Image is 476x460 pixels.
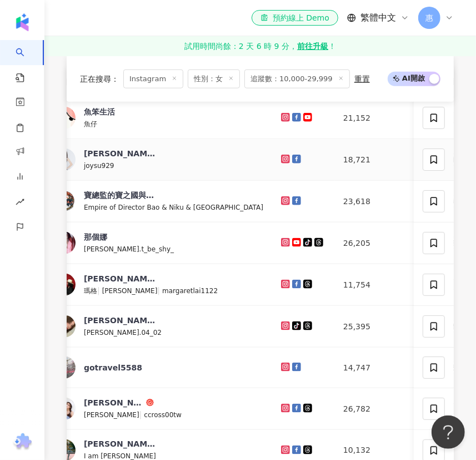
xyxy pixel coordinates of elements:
span: 正在搜尋 ： [80,74,119,83]
div: gotravel5588 [84,362,142,373]
a: 試用時間尚餘：2 天 6 時 9 分，前往升級！ [44,36,476,56]
a: KOL Avatargotravel5588 [53,357,263,379]
span: rise [16,191,24,216]
a: 預約線上 Demo [252,10,338,26]
td: 26,205 [334,222,423,264]
div: 預約線上 Demo [260,12,329,23]
a: KOL Avatar[PERSON_NAME]joysu929 [53,148,263,171]
span: | [139,410,144,419]
span: 魚仔 [84,120,97,128]
td: 14,747 [334,348,423,388]
iframe: Help Scout Beacon - Open [432,416,465,449]
span: 瑪格 [84,287,97,295]
span: 追蹤數：10,000-29,999 [244,69,350,88]
td: 21,152 [334,97,423,139]
a: KOL Avatar魚笨生活魚仔 [53,106,263,130]
span: | [97,286,102,295]
span: Instagram [123,69,183,88]
span: [PERSON_NAME].t_be_shy_ [84,245,174,253]
div: [PERSON_NAME]@圖寫文創生活 [84,273,156,284]
span: Empire of Director Bao & Niku & [GEOGRAPHIC_DATA] [84,204,263,211]
div: [PERSON_NAME] [84,439,156,450]
a: KOL Avatar那個娜[PERSON_NAME].t_be_shy_ [53,231,263,255]
strong: 前往升級 [297,41,328,52]
div: 寶總監的寶之國與他的狗王子 [84,190,156,201]
span: [PERSON_NAME].04_02 [84,329,162,337]
a: KOL Avatar寶總監的寶之國與他的狗王子Empire of Director Bao & Niku & [GEOGRAPHIC_DATA] [53,190,263,213]
td: 23,618 [334,181,423,222]
span: 繁體中文 [360,12,396,24]
div: [PERSON_NAME] [84,148,156,159]
span: 性別：女 [188,69,240,88]
span: ccross00tw [144,411,182,419]
div: [PERSON_NAME] [84,397,144,408]
div: 魚笨生活 [84,106,115,117]
span: [PERSON_NAME] [102,287,158,295]
td: 26,782 [334,388,423,430]
span: [PERSON_NAME] [84,411,139,419]
span: | [157,286,162,295]
span: margaretlai1122 [162,287,218,295]
span: joysu929 [84,162,114,170]
a: KOL Avatar[PERSON_NAME][PERSON_NAME]|ccross00tw [53,397,263,421]
span: 惠 [425,12,433,24]
div: 重置 [354,74,370,83]
td: 11,754 [334,264,423,306]
td: 18,721 [334,139,423,181]
a: search [16,40,38,83]
a: KOL Avatar[PERSON_NAME]@圖寫文創生活瑪格|[PERSON_NAME]|margaretlai1122 [53,273,263,296]
a: KOL Avatar[PERSON_NAME][PERSON_NAME].04_02 [53,315,263,338]
img: logo icon [13,13,31,31]
td: 25,395 [334,306,423,348]
img: chrome extension [12,433,33,451]
div: [PERSON_NAME] [84,315,156,326]
div: 那個娜 [84,231,107,243]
